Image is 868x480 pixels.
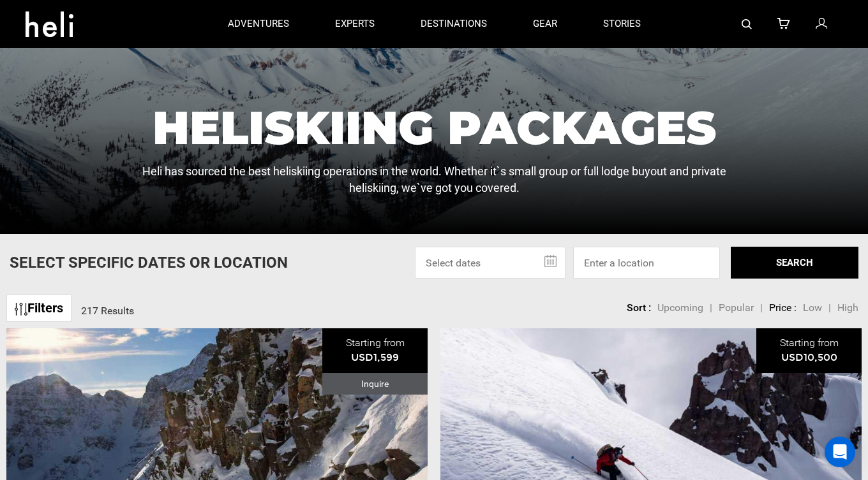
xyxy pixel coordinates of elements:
p: experts [335,17,375,31]
h1: Heliskiing Packages [117,105,751,150]
p: destinations [421,17,487,31]
p: adventures [228,17,289,31]
span: High [837,302,858,314]
li: | [828,301,831,316]
span: Low [803,302,822,314]
img: btn-icon.svg [15,303,27,316]
a: Filters [6,295,71,322]
span: 217 Results [81,305,134,317]
p: Heli has sourced the best heliskiing operations in the world. Whether it`s small group or full lo... [117,163,751,196]
li: Price : [769,301,797,316]
li: | [760,301,763,316]
p: Select Specific Dates Or Location [10,252,288,273]
li: Sort : [627,301,651,316]
input: Enter a location [573,247,720,279]
div: Open Intercom Messenger [825,437,855,467]
span: Popular [719,302,754,314]
li: | [710,301,712,316]
span: Upcoming [657,302,703,314]
img: search-bar-icon.svg [742,19,752,29]
button: SEARCH [731,247,858,279]
input: Select dates [415,247,565,279]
